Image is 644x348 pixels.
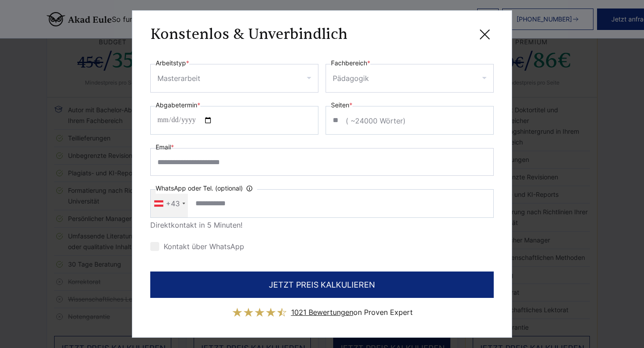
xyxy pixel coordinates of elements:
div: Direktkontakt in 5 Minuten! [150,218,494,232]
div: Masterarbeit [157,71,200,85]
span: 1021 Bewertungen [291,308,353,317]
div: on Proven Expert [291,305,413,319]
h3: Konstenlos & Unverbindlich [150,25,347,43]
div: Pädagogik [333,71,369,85]
label: Seiten [331,100,352,110]
label: Fachbereich [331,58,370,68]
label: Email [156,142,174,153]
label: Abgabetermin [156,100,200,110]
label: WhatsApp oder Tel. (optional) [156,183,257,194]
button: JETZT PREIS KALKULIEREN [150,272,494,298]
label: Kontakt über WhatsApp [150,242,244,251]
div: Telephone country code [151,190,188,217]
div: +43 [166,196,180,211]
label: Arbeitstyp [156,58,189,68]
